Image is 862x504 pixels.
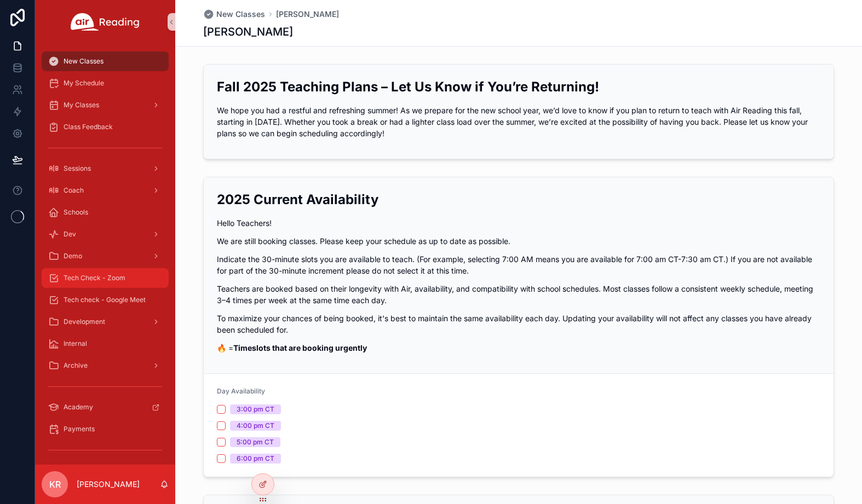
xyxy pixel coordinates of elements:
span: Demo [64,252,82,260]
a: Class Feedback [42,117,169,137]
p: Indicate the 30-minute slots you are available to teach. (For example, selecting 7:00 AM means yo... [217,253,820,276]
span: KR [49,478,61,491]
div: 6:00 pm CT [237,454,274,464]
span: Development [64,317,105,326]
a: Payments [42,419,169,439]
span: Internal [64,339,87,348]
div: 4:00 pm CT [237,421,274,431]
a: Coach [42,181,169,200]
h2: Fall 2025 Teaching Plans – Let Us Know if You’re Returning! [217,78,820,96]
span: Tech Check - Zoom [64,274,125,282]
strong: Timeslots that are booking urgently [233,343,367,352]
span: Day Availability [217,387,265,395]
div: 3:00 pm CT [237,404,274,414]
span: Sessions [64,164,91,173]
span: Dev [64,230,76,239]
span: Schools [64,208,88,217]
p: We are still booking classes. Please keep your schedule as up to date as possible. [217,235,820,247]
div: 5:00 pm CT [237,437,274,447]
a: My Classes [42,95,169,115]
span: My Classes [64,101,99,109]
p: 🔥 = [217,342,820,354]
a: New Classes [42,51,169,71]
img: App logo [71,13,140,31]
h1: [PERSON_NAME] [203,24,293,39]
p: We hope you had a restful and refreshing summer! As we prepare for the new school year, we’d love... [217,105,820,139]
a: Sessions [42,159,169,178]
a: My Schedule [42,73,169,93]
a: Dev [42,224,169,244]
a: Tech check - Google Meet [42,290,169,310]
span: My Schedule [64,79,104,88]
a: Internal [42,334,169,354]
p: To maximize your chances of being booked, it's best to maintain the same availability each day. U... [217,312,820,335]
h2: 2025 Current Availability [217,190,820,208]
p: [PERSON_NAME] [77,479,140,490]
span: Payments [64,425,95,433]
div: scrollable content [35,44,175,465]
a: Schools [42,202,169,222]
span: New Classes [64,57,104,66]
a: Archive [42,356,169,375]
a: Academy [42,397,169,417]
span: New Classes [216,9,265,20]
span: Archive [64,361,88,370]
span: Academy [64,403,93,412]
span: Tech check - Google Meet [64,296,146,304]
a: Tech Check - Zoom [42,268,169,288]
span: Coach [64,186,84,195]
p: Hello Teachers! [217,217,820,229]
a: Demo [42,246,169,266]
a: [PERSON_NAME] [276,9,339,20]
a: Development [42,312,169,332]
a: New Classes [203,9,265,20]
span: Class Feedback [64,123,113,131]
p: Teachers are booked based on their longevity with Air, availability, and compatibility with schoo... [217,283,820,306]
